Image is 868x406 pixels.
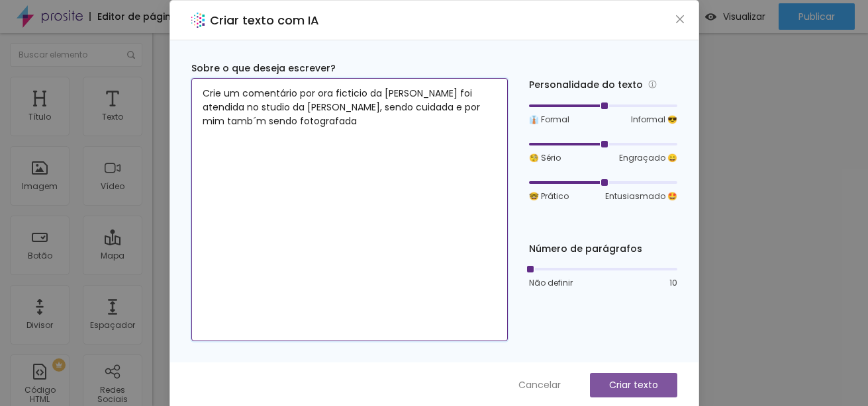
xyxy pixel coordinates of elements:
h2: Criar texto com IA [210,11,319,29]
div: Sobre o que deseja escrever? [191,61,508,75]
button: Cancelar [505,373,574,397]
button: Close [673,13,687,26]
span: 10 [669,277,677,289]
span: Não definir [529,277,573,289]
p: Criar texto [609,378,658,392]
span: close [675,14,685,24]
span: 🤓 Prático [529,190,569,202]
button: Criar texto [590,373,677,397]
span: Engraçado 😄 [619,152,677,164]
span: Entusiasmado 🤩 [605,190,677,202]
textarea: Crie um comentário por ora ficticio da [PERSON_NAME] foi atendida no studio da [PERSON_NAME], sen... [191,78,508,341]
span: Cancelar [518,378,561,392]
div: Personalidade do texto [529,77,677,93]
span: 👔 Formal [529,114,569,126]
div: Número de parágrafos [529,242,677,256]
span: 🧐 Sério [529,152,561,164]
span: Informal 😎 [631,114,677,126]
